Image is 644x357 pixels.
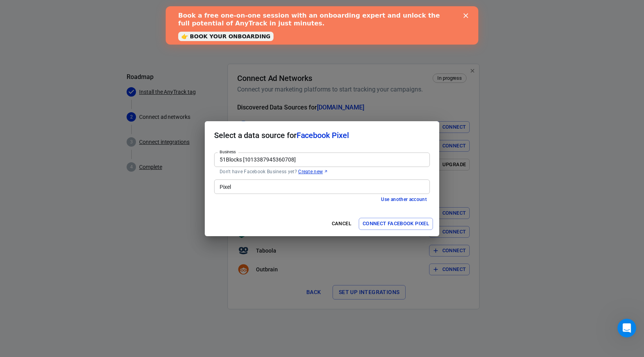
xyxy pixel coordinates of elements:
p: Don't have Facebook Business yet? [220,169,424,175]
button: Connect Facebook Pixel [359,218,433,230]
label: Business [220,149,236,155]
h2: Select a data source for [205,121,439,149]
button: Cancel [329,218,354,230]
button: Use another account [378,196,430,204]
input: Type to search [216,155,426,165]
iframe: Intercom live chat [617,319,636,337]
a: Create new [298,169,328,175]
input: Type to search [216,182,426,192]
div: Close [298,7,306,12]
iframe: Intercom live chat banner [166,6,478,45]
span: Facebook Pixel [297,131,349,140]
